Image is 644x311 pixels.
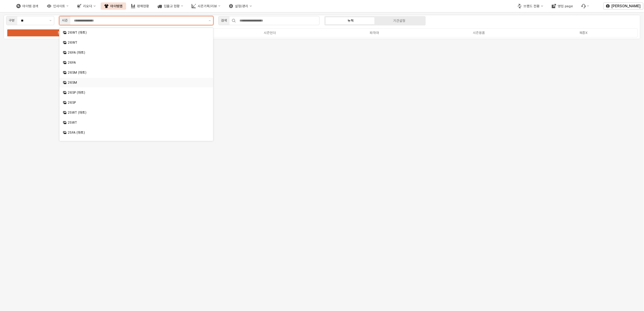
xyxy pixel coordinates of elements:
[370,31,379,35] div: 파자마
[73,2,99,10] div: 리오더
[68,30,206,35] div: 26WT (마트)
[558,4,573,8] div: 영업 page
[348,19,354,23] div: 누적
[524,4,540,8] div: 브랜드 전환
[531,30,636,35] label: 복종X
[68,90,206,95] div: 26SP (마트)
[59,28,213,141] div: Select an option
[68,140,206,145] div: 25FA
[68,40,206,45] div: 26WT
[578,2,593,10] div: Menu item 6
[22,4,39,8] div: 아이템 검색
[206,16,213,25] button: 제안 사항 표시
[8,30,113,35] label: 전체
[548,2,577,10] div: 영업 page
[58,31,64,35] div: 전체
[375,18,424,23] label: 기간설정
[110,4,122,8] div: 아이템맵
[322,30,427,35] label: 파자마
[164,4,180,8] div: 입출고 현황
[473,31,485,35] div: 시즌용품
[127,2,153,10] div: 판매현황
[47,16,54,25] button: 제안 사항 표시
[225,2,255,10] div: 설정/관리
[68,60,206,65] div: 26FA
[612,4,641,8] p: [PERSON_NAME]
[327,18,375,23] label: 누적
[43,2,72,10] div: 인사이트
[83,4,92,8] div: 리오더
[68,130,206,135] div: 25FA (마트)
[198,4,217,8] div: 시즌기획/리뷰
[68,70,206,75] div: 26SM (마트)
[101,2,126,10] div: 아이템맵
[514,2,547,10] div: 브랜드 전환
[137,4,149,8] div: 판매현황
[264,31,276,35] div: 시즌언더
[221,18,227,23] div: 검색
[235,4,248,8] div: 설정/관리
[9,18,15,23] div: 구분
[68,120,206,125] div: 25WT
[13,2,42,10] div: 아이템 검색
[53,4,65,8] div: 인사이트
[68,100,206,105] div: 26SP
[68,50,206,55] div: 26FA (마트)
[154,2,187,10] div: 입출고 현황
[427,30,531,35] label: 시즌용품
[62,18,68,23] div: 시즌
[188,2,224,10] div: 시즌기획/리뷰
[68,80,206,85] div: 26SM
[217,30,322,35] label: 시즌언더
[68,110,206,115] div: 25WT (마트)
[393,19,405,23] div: 기간설정
[579,31,588,35] div: 복종X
